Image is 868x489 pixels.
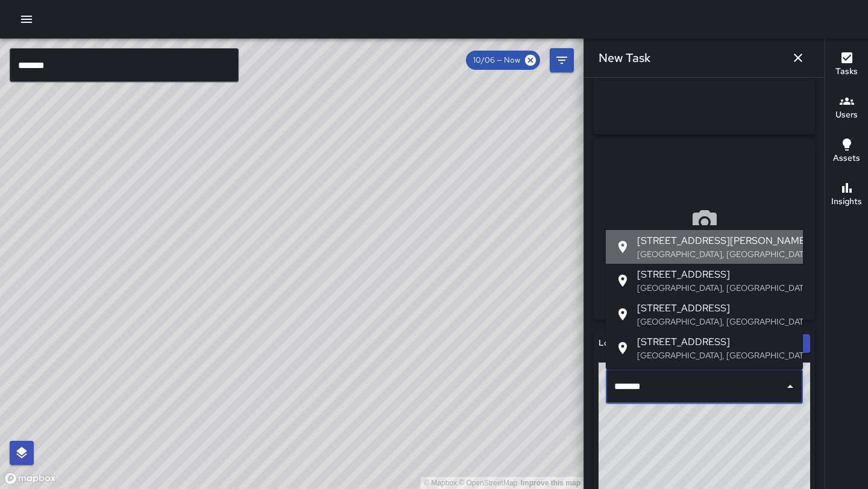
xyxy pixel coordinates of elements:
p: [GEOGRAPHIC_DATA], [GEOGRAPHIC_DATA], [GEOGRAPHIC_DATA] [637,248,793,260]
p: [GEOGRAPHIC_DATA], [GEOGRAPHIC_DATA], [GEOGRAPHIC_DATA] [637,282,793,294]
button: Assets [825,130,868,173]
button: Insights [825,173,868,217]
h6: Users [835,108,858,122]
span: [STREET_ADDRESS] [637,335,793,349]
span: [STREET_ADDRESS] [637,301,793,316]
h6: Assets [833,152,860,165]
button: Close [782,378,799,395]
button: Tasks [825,43,868,87]
h6: New Task [599,48,650,67]
span: [STREET_ADDRESS][PERSON_NAME] [637,234,793,248]
button: Users [825,87,868,130]
button: Filters [550,48,574,72]
div: 10/06 — Now [466,51,540,70]
h6: Tasks [835,65,858,78]
h6: Insights [831,195,862,208]
span: [STREET_ADDRESS] [637,267,793,282]
span: 10/06 — Now [466,54,527,66]
h6: Location [599,337,633,350]
p: [GEOGRAPHIC_DATA], [GEOGRAPHIC_DATA], [GEOGRAPHIC_DATA] [637,349,793,361]
p: [GEOGRAPHIC_DATA], [GEOGRAPHIC_DATA], [GEOGRAPHIC_DATA] [637,316,793,328]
